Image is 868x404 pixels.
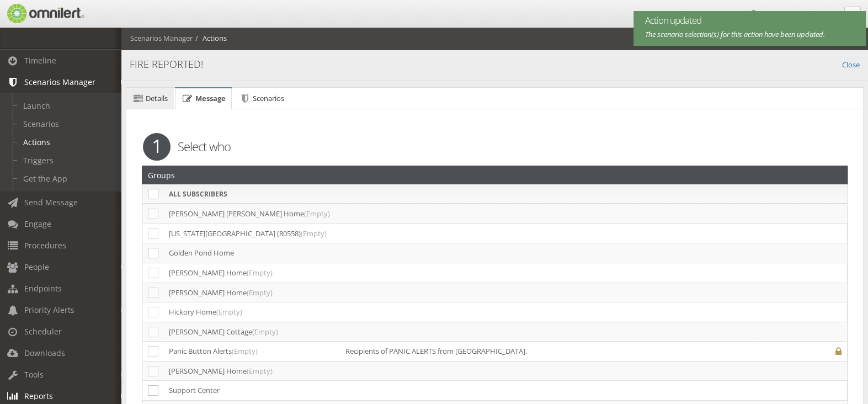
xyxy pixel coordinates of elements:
[232,346,258,356] span: (Empty)
[24,305,74,315] span: Priority Alerts
[6,4,84,23] img: Omnilert
[148,166,175,184] h2: Groups
[216,307,242,317] span: (Empty)
[645,14,849,27] span: Action updated
[163,361,340,381] td: [PERSON_NAME] Home
[24,240,66,251] span: Procedures
[24,219,51,229] span: Engage
[252,327,278,337] span: (Empty)
[135,138,855,155] h2: Select who
[130,57,860,72] h4: FIRE REPORTED!
[24,262,49,272] span: People
[842,57,860,70] a: Close
[163,243,340,263] td: Golden Pond Home
[24,391,53,401] span: Reports
[24,77,95,87] span: Scenarios Manager
[301,228,327,238] span: (Empty)
[247,366,273,376] span: (Empty)
[304,209,330,219] span: (Empty)
[163,204,340,224] td: [PERSON_NAME] [PERSON_NAME] Home
[130,33,193,44] li: Scenarios Manager
[340,342,753,362] td: Recipients of PANIC ALERTS from [GEOGRAPHIC_DATA].
[233,88,290,110] a: Scenarios
[193,33,227,44] li: Actions
[146,93,168,103] span: Details
[24,55,56,66] span: Timeline
[25,8,47,18] span: Help
[195,93,226,103] span: Message
[163,342,340,362] td: Panic Button Alerts
[253,93,284,103] span: Scenarios
[24,348,65,358] span: Downloads
[247,288,273,297] span: (Empty)
[163,381,340,401] td: Support Center
[24,369,44,380] span: Tools
[645,29,825,39] em: The scenario selection(s) for this action have been updated.
[163,184,340,204] th: ALL SUBSCRIBERS
[163,322,340,342] td: [PERSON_NAME] Cottage
[126,88,174,110] a: Details
[143,133,171,161] span: 1
[24,326,62,337] span: Scheduler
[844,7,861,23] a: Collapse Menu
[24,197,78,208] span: Send Message
[163,283,340,302] td: [PERSON_NAME] Home
[835,348,842,355] i: Private
[175,88,231,110] a: Message
[163,224,340,243] td: [US_STATE][GEOGRAPHIC_DATA] (80558)
[24,283,62,294] span: Endpoints
[759,10,815,20] span: [PERSON_NAME]
[247,268,273,278] span: (Empty)
[163,302,340,322] td: Hickory Home
[163,263,340,283] td: [PERSON_NAME] Home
